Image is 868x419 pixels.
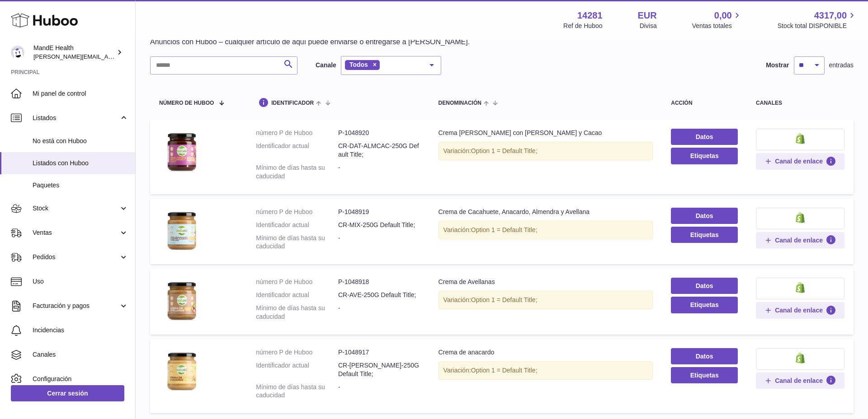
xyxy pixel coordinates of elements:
[338,221,420,229] dd: CR-MIX-250G Default Title;
[256,129,338,137] dt: número P de Huboo
[256,234,338,251] dt: Mínimo de días hasta su caducidad
[471,147,538,154] span: Option 1 = Default Title;
[471,226,538,233] span: Option 1 = Default Title;
[11,46,24,59] img: luis.mendieta@mandehealth.com
[256,278,338,286] dt: número P de Huboo
[638,9,657,22] strong: EUR
[256,383,338,400] dt: Mínimo de días hasta su caducidad
[271,100,314,106] span: identificador
[33,350,128,359] span: Canales
[563,22,602,30] div: Ref de Huboo
[671,227,738,243] button: Etiquetas
[33,137,128,145] span: No está con Huboo
[159,278,204,323] img: Crema de Avellanas
[33,181,128,190] span: Paquetes
[577,9,603,22] strong: 14281
[756,232,844,248] button: Canal de enlace
[256,304,338,321] dt: Mínimo de días hasta su caducidad
[439,361,653,380] div: Variación:
[778,22,857,30] span: Stock total DISPONIBLE
[256,142,338,159] dt: Identificador actual
[33,53,230,60] span: [PERSON_NAME][EMAIL_ADDRESS][PERSON_NAME][DOMAIN_NAME]
[338,129,420,137] dd: P-1048920
[671,148,738,164] button: Etiquetas
[33,253,119,261] span: Pedidos
[471,296,538,303] span: Option 1 = Default Title;
[796,282,805,293] img: shopify-small.png
[766,61,789,70] label: Mostrar
[33,114,119,122] span: Listados
[439,221,653,239] div: Variación:
[33,375,128,383] span: Configuración
[33,159,128,168] span: Listados con Huboo
[471,367,538,374] span: Option 1 = Default Title;
[756,100,844,106] div: canales
[33,326,128,335] span: Incidencias
[671,367,738,383] button: Etiquetas
[829,61,854,70] span: entradas
[338,163,420,181] dd: -
[338,278,420,286] dd: P-1048918
[338,304,420,321] dd: -
[796,212,805,223] img: shopify-small.png
[33,89,128,98] span: Mi panel de control
[714,9,732,22] span: 0,00
[814,9,847,22] span: 4317,00
[671,278,738,294] a: Datos
[349,61,368,68] span: Todos
[796,133,805,144] img: shopify-small.png
[159,129,204,174] img: Crema de Dátil con Almendra y Cacao
[692,22,742,30] span: Ventas totales
[33,44,115,61] div: MandE Health
[775,306,823,314] span: Canal de enlace
[338,208,420,216] dd: P-1048919
[33,302,119,310] span: Facturación y pagos
[775,236,823,244] span: Canal de enlace
[439,208,653,216] div: Crema de Cacahuete, Anacardo, Almendra y Avellana
[256,221,338,229] dt: Identificador actual
[439,348,653,357] div: Crema de anacardo
[439,291,653,309] div: Variación:
[671,208,738,224] a: Datos
[338,291,420,299] dd: CR-AVE-250G Default Title;
[338,348,420,357] dd: P-1048917
[256,163,338,181] dt: Mínimo de días hasta su caducidad
[439,100,481,106] span: denominación
[756,153,844,169] button: Canal de enlace
[778,9,857,30] a: 4317,00 Stock total DISPONIBLE
[338,234,420,251] dd: -
[33,204,119,213] span: Stock
[671,297,738,313] button: Etiquetas
[439,142,653,160] div: Variación:
[692,9,742,30] a: 0,00 Ventas totales
[671,129,738,145] a: Datos
[33,228,119,237] span: Ventas
[256,348,338,357] dt: número P de Huboo
[256,208,338,216] dt: número P de Huboo
[671,348,738,364] a: Datos
[756,372,844,389] button: Canal de enlace
[796,353,805,363] img: shopify-small.png
[640,22,657,30] div: Divisa
[256,291,338,299] dt: Identificador actual
[338,383,420,400] dd: -
[150,37,470,47] p: Anuncios con Huboo – cualquier artículo de aquí puede enviarse o entregarse a [PERSON_NAME].
[775,377,823,385] span: Canal de enlace
[159,100,214,106] span: número de Huboo
[756,302,844,318] button: Canal de enlace
[439,278,653,286] div: Crema de Avellanas
[316,61,336,70] label: Canale
[11,385,124,401] a: Cerrar sesión
[775,157,823,165] span: Canal de enlace
[338,361,420,378] dd: CR-[PERSON_NAME]-250G Default Title;
[159,208,204,253] img: Crema de Cacahuete, Anacardo, Almendra y Avellana
[159,348,204,393] img: Crema de anacardo
[338,142,420,159] dd: CR-DAT-ALMCAC-250G Default Title;
[256,361,338,378] dt: Identificador actual
[33,277,128,286] span: Uso
[671,100,738,106] div: acción
[439,129,653,137] div: Crema [PERSON_NAME] con [PERSON_NAME] y Cacao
